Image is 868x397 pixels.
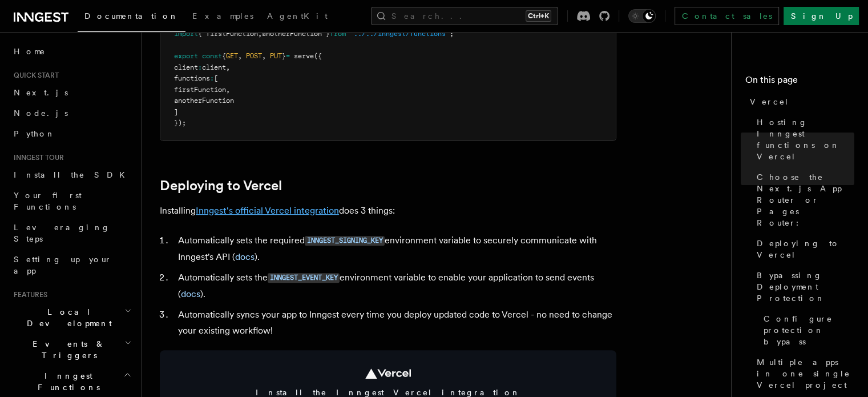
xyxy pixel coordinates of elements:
span: from [330,30,346,38]
a: Python [9,123,134,144]
span: Bypassing Deployment Protection [757,270,854,304]
span: Inngest tour [9,153,64,162]
span: Install the SDK [14,170,132,179]
span: Documentation [84,11,179,21]
a: Bypassing Deployment Protection [752,265,854,308]
span: GET [226,52,238,60]
span: Your first Functions [14,191,82,211]
span: ] [174,108,178,116]
a: Leveraging Steps [9,217,134,249]
kbd: Ctrl+K [526,10,551,22]
a: Contact sales [675,7,779,25]
span: , [238,52,242,60]
span: client [202,63,226,71]
a: Node.js [9,103,134,123]
a: INNGEST_EVENT_KEY [268,272,340,283]
li: Automatically syncs your app to Inngest every time you deploy updated code to Vercel - no need to... [175,307,616,339]
span: : [210,74,214,82]
span: , [262,52,266,60]
span: }); [174,119,186,127]
span: } [282,52,286,60]
span: firstFunction [174,86,226,94]
a: Deploying to Vercel [752,233,854,265]
span: PUT [270,52,282,60]
span: Features [9,290,47,299]
span: { firstFunction [198,30,258,38]
a: Home [9,41,134,62]
span: client [174,63,198,71]
span: , [226,86,230,94]
span: Events & Triggers [9,338,124,361]
a: Configure protection bypass [759,308,854,352]
a: Deploying to Vercel [160,178,282,194]
span: = [286,52,290,60]
span: Setting up your app [14,255,112,275]
a: docs [181,288,200,299]
span: Node.js [14,109,68,118]
span: { [222,52,226,60]
span: functions [174,74,210,82]
a: docs [235,251,255,262]
code: INNGEST_SIGNING_KEY [305,236,385,246]
button: Local Development [9,302,134,334]
code: INNGEST_EVENT_KEY [268,273,340,283]
span: Choose the Next.js App Router or Pages Router: [757,171,854,228]
span: Inngest Functions [9,370,123,393]
span: ; [450,30,454,38]
a: Documentation [78,3,185,32]
span: Vercel [750,96,789,107]
a: Hosting Inngest functions on Vercel [752,112,854,167]
a: Inngest's official Vercel integration [196,205,339,216]
a: Sign Up [784,7,859,25]
span: const [202,52,222,60]
span: Python [14,129,55,138]
span: : [198,63,202,71]
a: Your first Functions [9,185,134,217]
span: anotherFunction [174,97,234,105]
li: Automatically sets the environment variable to enable your application to send events ( ). [175,270,616,302]
span: serve [294,52,314,60]
li: Automatically sets the required environment variable to securely communicate with Inngest's API ( ). [175,232,616,265]
span: Home [14,46,46,57]
span: , [258,30,262,38]
span: Quick start [9,71,59,80]
span: import [174,30,198,38]
button: Toggle dark mode [628,9,656,23]
span: anotherFunction } [262,30,330,38]
span: Multiple apps in one single Vercel project [757,356,854,391]
span: Examples [192,11,253,21]
span: [ [214,74,218,82]
span: Local Development [9,306,124,329]
span: , [226,63,230,71]
span: AgentKit [267,11,328,21]
a: Examples [185,3,260,31]
h4: On this page [745,73,854,91]
a: Choose the Next.js App Router or Pages Router: [752,167,854,233]
span: Next.js [14,88,68,97]
span: POST [246,52,262,60]
a: Vercel [745,91,854,112]
span: export [174,52,198,60]
span: "../../inngest/functions" [350,30,450,38]
a: Setting up your app [9,249,134,281]
span: Hosting Inngest functions on Vercel [757,117,854,162]
span: Deploying to Vercel [757,238,854,260]
a: Multiple apps in one single Vercel project [752,352,854,395]
a: Install the SDK [9,165,134,185]
button: Search...Ctrl+K [371,7,558,25]
a: INNGEST_SIGNING_KEY [305,235,385,246]
button: Events & Triggers [9,334,134,366]
a: AgentKit [260,3,334,31]
a: Next.js [9,82,134,103]
span: Leveraging Steps [14,223,110,243]
p: Installing does 3 things: [160,203,616,219]
span: ({ [314,52,322,60]
span: Configure protection bypass [764,313,854,347]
